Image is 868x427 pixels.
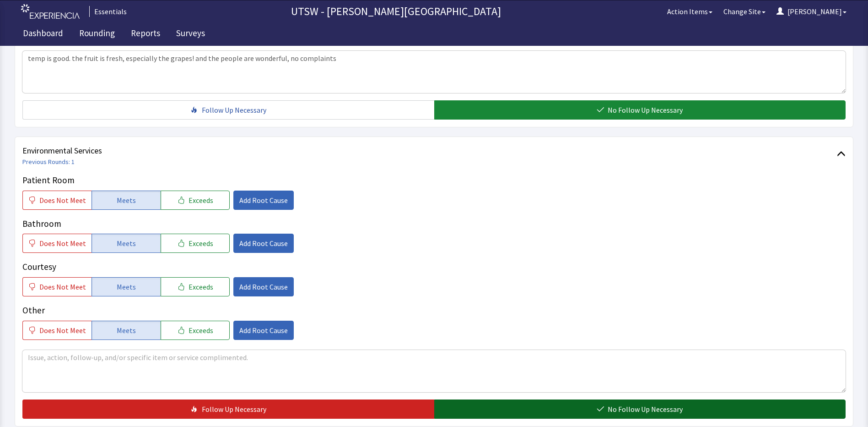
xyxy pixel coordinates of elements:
p: UTSW - [PERSON_NAME][GEOGRAPHIC_DATA] [130,4,662,19]
span: Meets [117,195,136,206]
span: Does Not Meet [39,238,86,249]
button: Does Not Meet [22,321,92,340]
p: Courtesy [22,260,846,274]
button: Add Root Cause [233,191,294,210]
button: Exceeds [161,234,230,253]
p: Bathroom [22,217,846,230]
button: Add Root Cause [233,234,294,253]
button: Meets [92,191,161,210]
button: Exceeds [161,321,230,340]
button: [PERSON_NAME] [771,2,852,21]
button: Add Root Cause [233,321,294,340]
button: Meets [92,234,161,253]
button: Change Site [718,2,771,21]
span: Exceeds [189,238,213,249]
button: No Follow Up Necessary [434,100,846,120]
span: Meets [117,238,136,249]
span: Add Root Cause [239,238,288,249]
a: Reports [124,23,167,46]
span: Add Root Cause [239,195,288,206]
a: Rounding [72,23,122,46]
span: Meets [117,325,136,336]
button: Add Root Cause [233,277,294,296]
a: Dashboard [16,23,70,46]
button: Exceeds [161,191,230,210]
span: No Follow Up Necessary [608,404,683,415]
button: Does Not Meet [22,277,92,296]
p: Other [22,304,846,317]
a: Previous Rounds: 1 [22,158,75,166]
span: Exceeds [189,195,213,206]
button: Does Not Meet [22,191,92,210]
span: Meets [117,281,136,292]
span: Does Not Meet [39,281,86,292]
span: Does Not Meet [39,325,86,336]
button: Follow Up Necessary [22,100,434,120]
button: Follow Up Necessary [22,400,434,419]
span: Exceeds [189,281,213,292]
button: Meets [92,277,161,296]
button: Action Items [662,2,718,21]
div: Essentials [89,6,127,17]
a: Surveys [169,23,212,46]
span: Environmental Services [22,144,837,157]
p: Patient Room [22,174,846,187]
button: Meets [92,321,161,340]
span: Add Root Cause [239,325,288,336]
span: Exceeds [189,325,213,336]
button: Exceeds [161,277,230,296]
button: No Follow Up Necessary [434,400,846,419]
span: No Follow Up Necessary [608,104,683,115]
span: Does Not Meet [39,195,86,206]
span: Add Root Cause [239,281,288,292]
span: Follow Up Necessary [202,404,266,415]
span: Follow Up Necessary [202,104,266,115]
img: experiencia_logo.png [21,4,80,19]
button: Does Not Meet [22,234,92,253]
